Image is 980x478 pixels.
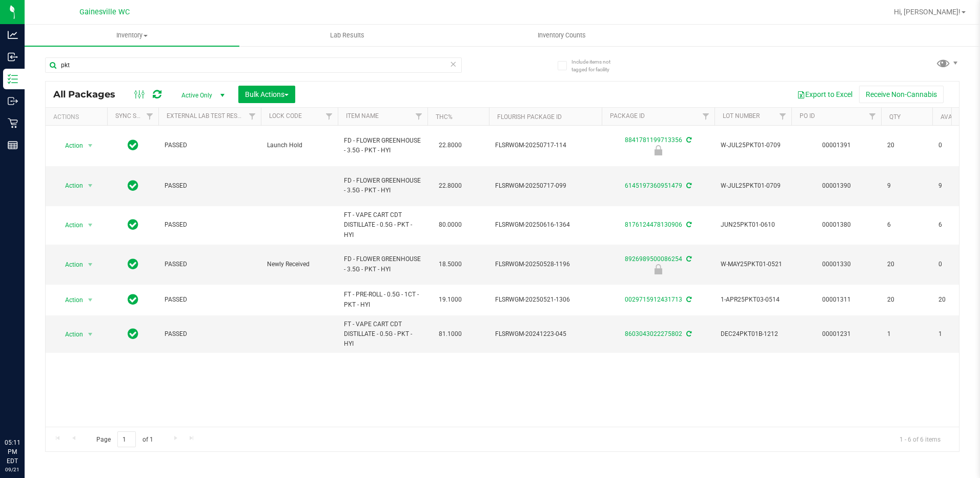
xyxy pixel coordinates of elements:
span: 22.8000 [434,138,467,153]
span: PASSED [165,220,255,230]
span: Gainesville WC [79,8,130,16]
a: 00001390 [822,182,851,189]
span: Sync from Compliance System [685,296,691,303]
a: Filter [864,108,881,125]
span: In Sync [128,138,138,152]
span: select [84,257,97,272]
button: Export to Excel [790,86,859,103]
span: Action [56,138,84,153]
a: Package ID [610,112,645,120]
span: W-MAY25PKT01-0521 [721,260,785,269]
span: FLSRWGM-20250528-1196 [495,260,596,269]
span: FT - PRE-ROLL - 0.5G - 1CT - PKT - HYI [344,290,421,309]
a: Sync Status [115,112,155,120]
span: 1 - 6 of 6 items [891,431,949,447]
a: Lab Results [239,25,454,46]
span: 19.1000 [434,292,467,307]
input: Search Package ID, Item Name, SKU, Lot or Part Number... [45,57,462,73]
a: Filter [774,108,791,125]
span: In Sync [128,178,138,193]
span: FD - FLOWER GREENHOUSE - 3.5G - PKT - HYI [344,136,421,155]
span: 20 [887,141,926,150]
a: 00001311 [822,296,851,303]
span: FLSRWGM-20250521-1306 [495,295,596,305]
a: 00001391 [822,142,851,149]
a: Lot Number [723,112,760,120]
span: select [84,218,97,232]
input: 1 [117,431,136,447]
span: Sync from Compliance System [685,330,691,337]
span: Hi, [PERSON_NAME]! [894,8,961,16]
a: 00001380 [822,221,851,228]
a: Filter [244,108,261,125]
a: THC% [436,113,453,121]
inline-svg: Inbound [8,52,18,62]
span: PASSED [165,260,255,269]
a: 8603043022275802 [625,330,682,337]
a: Inventory [25,25,239,46]
div: Actions [53,113,103,121]
span: Sync from Compliance System [685,221,691,228]
a: 8841781199713356 [625,136,682,144]
span: PASSED [165,329,255,339]
inline-svg: Inventory [8,74,18,84]
p: 09/21 [5,466,20,473]
span: Include items not tagged for facility [571,58,623,73]
span: 1 [887,329,926,339]
span: All Packages [53,89,126,100]
button: Receive Non-Cannabis [859,86,944,103]
a: 00001330 [822,261,851,268]
span: In Sync [128,292,138,307]
inline-svg: Analytics [8,30,18,40]
p: 05:11 PM EDT [5,438,20,466]
span: Action [56,293,84,307]
span: select [84,327,97,342]
a: Filter [321,108,338,125]
span: FLSRWGM-20250717-099 [495,181,596,191]
span: Newly Received [267,260,332,269]
span: Action [56,327,84,342]
span: PASSED [165,295,255,305]
span: select [84,178,97,193]
inline-svg: Reports [8,140,18,150]
span: 6 [938,220,977,230]
span: Page of 1 [88,431,161,447]
span: select [84,138,97,153]
span: FLSRWGM-20250616-1364 [495,220,596,230]
span: Lab Results [316,31,378,40]
a: Lock Code [269,112,302,120]
a: 8926989500086254 [625,255,682,263]
span: Sync from Compliance System [685,182,691,189]
span: 20 [887,295,926,305]
span: Action [56,257,84,272]
span: PASSED [165,181,255,191]
a: 6145197360951479 [625,182,682,189]
a: Filter [698,108,714,125]
span: Inventory Counts [524,31,600,40]
span: 0 [938,141,977,150]
a: 8176124478130906 [625,221,682,228]
span: select [84,293,97,307]
span: FD - FLOWER GREENHOUSE - 3.5G - PKT - HYI [344,176,421,195]
span: JUN25PKT01-0610 [721,220,785,230]
span: FLSRWGM-20250717-114 [495,141,596,150]
span: 6 [887,220,926,230]
iframe: Resource center [10,396,41,427]
span: DEC24PKT01B-1212 [721,329,785,339]
span: Inventory [25,31,239,40]
span: 1-APR25PKT03-0514 [721,295,785,305]
span: 20 [938,295,977,305]
span: 18.5000 [434,257,467,272]
inline-svg: Outbound [8,96,18,106]
span: FD - FLOWER GREENHOUSE - 3.5G - PKT - HYI [344,254,421,274]
a: PO ID [800,112,815,120]
span: W-JUL25PKT01-0709 [721,141,785,150]
span: In Sync [128,327,138,341]
span: 22.8000 [434,178,467,193]
a: Item Name [346,112,379,120]
a: Inventory Counts [455,25,669,46]
inline-svg: Retail [8,118,18,128]
span: In Sync [128,217,138,232]
span: Sync from Compliance System [685,136,691,144]
a: 0029715912431713 [625,296,682,303]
